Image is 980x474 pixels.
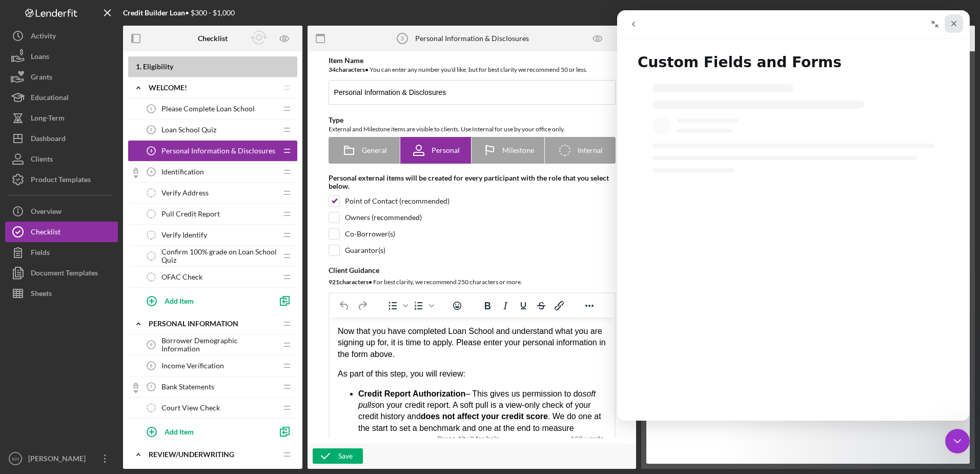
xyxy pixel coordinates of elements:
[123,8,185,17] b: Credit Builder Loan
[5,26,118,46] button: Activity
[150,363,153,368] tspan: 6
[415,34,529,43] div: Personal Information & Disclosures
[345,213,422,222] div: Owners (recommended)
[581,299,598,313] button: Reveal or hide additional toolbar items
[31,169,91,192] div: Product Templates
[161,248,277,264] span: Confirm 100% grade on Loan School Quiz
[161,404,220,412] span: Court View Check
[150,127,153,132] tspan: 2
[161,189,209,197] span: Verify Address
[5,46,118,67] a: Loans
[29,72,266,92] em: soft pulls
[5,448,118,469] button: KH[PERSON_NAME]
[329,266,616,274] div: Client Guidance
[150,106,153,111] tspan: 1
[31,201,62,224] div: Overview
[5,87,118,108] button: Educational
[31,128,66,151] div: Dashboard
[161,210,220,218] span: Pull Credit Report
[336,299,353,313] button: Undo
[12,456,18,462] text: KH
[31,87,69,110] div: Educational
[161,273,202,281] span: OFAC Check
[502,146,534,154] span: Milestone
[945,429,970,453] iframe: Intercom live chat
[5,283,118,304] button: Sheets
[149,450,277,459] div: Review/Underwriting
[479,299,496,313] button: Bold
[329,66,369,73] b: 34 character s •
[165,422,194,441] div: Add Item
[423,435,514,443] div: Press Alt+0 for help
[138,290,272,311] button: Add Item
[5,108,118,128] button: Long-Term
[138,421,272,442] button: Add Item
[149,84,277,92] div: Welcome!
[5,169,118,190] button: Product Templates
[604,432,615,445] div: Press the Up and Down arrow keys to resize the editor.
[5,67,118,87] button: Grants
[345,230,395,238] div: Co-Borrower(s)
[345,197,450,205] div: Point of Contact (recommended)
[384,299,410,313] div: Bullet list
[329,65,616,75] div: You can enter any number you'd like, but for best clarity we recommend 50 or less.
[31,108,65,131] div: Long-Term
[329,174,616,190] div: Personal external items will be created for every participant with the role that you select below.
[570,435,604,443] button: 162 words
[161,168,204,176] span: Identification
[123,9,235,17] div: • $300 - $1,000
[150,148,153,153] tspan: 3
[448,299,466,313] button: Emojis
[617,10,970,421] iframe: Intercom live chat
[165,291,194,310] div: Add Item
[8,8,277,43] p: Now that you have completed Loan School and understand what you are signing up for, it is time to...
[5,242,118,263] button: Fields
[533,299,550,313] button: Strikethrough
[161,337,277,353] span: Borrower Demographic Information
[149,320,277,328] div: Personal Information
[329,277,616,287] div: For best clarity, we recommend 250 characters or more.
[362,146,387,154] span: General
[273,27,296,50] button: Preview as
[5,128,118,149] button: Dashboard
[5,263,118,283] a: Document Templates
[150,384,153,389] tspan: 7
[5,149,118,169] button: Clients
[198,34,228,43] b: Checklist
[313,448,363,464] button: Save
[354,299,371,313] button: Redo
[29,71,277,128] p: – This gives us permission to do on your credit report. A soft pull is a view-only check of your ...
[515,299,532,313] button: Underline
[400,35,403,42] tspan: 3
[329,124,616,134] div: External and Milestone items are visible to clients. Use Internal for use by your office only.
[338,448,353,464] div: Save
[161,126,216,134] span: Loan School Quiz
[329,278,372,286] b: 921 character s •
[136,62,141,71] span: 1 .
[329,56,616,65] div: Item Name
[329,116,616,124] div: Type
[578,146,603,154] span: Internal
[8,8,277,272] body: Rich Text Area. Press ALT-0 for help.
[31,67,52,90] div: Grants
[31,222,60,245] div: Checklist
[8,51,277,62] p: As part of this step, you will review:
[31,46,49,69] div: Loans
[150,342,153,347] tspan: 5
[5,222,118,242] button: Checklist
[497,299,514,313] button: Italic
[5,201,118,222] button: Overview
[161,383,214,391] span: Bank Statements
